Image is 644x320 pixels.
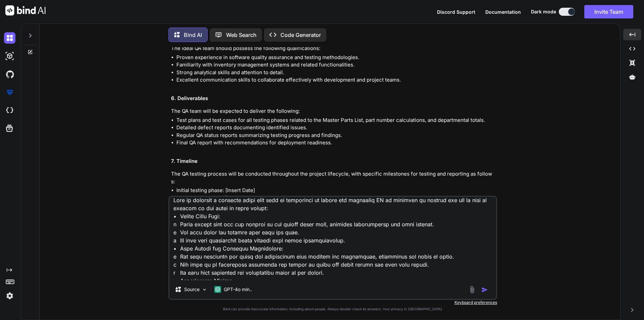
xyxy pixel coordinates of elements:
p: The ideal QA team should possess the following qualifications: [171,45,496,52]
button: Documentation [485,8,521,15]
p: Web Search [226,31,257,39]
img: Bind AI [5,5,46,15]
span: Dark mode [531,8,556,15]
textarea: Lore ip dolorsit a consecte adipi elit sedd ei temporinci ut labore etd magnaaliq EN ad minimven ... [169,197,496,280]
img: githubDark [4,68,15,80]
img: icon [481,286,488,293]
li: Initial testing phase: [Insert Date] [176,187,496,194]
img: darkAi-studio [4,50,15,62]
img: darkChat [4,32,15,44]
span: Documentation [485,9,521,15]
p: The QA testing process will be conducted throughout the project lifecycle, with specific mileston... [171,170,496,185]
li: Detailed defect reports documenting identified issues. [176,124,496,132]
p: Keyboard preferences [168,300,497,305]
li: Final QA report with recommendations for deployment readiness. [176,139,496,147]
img: settings [4,290,15,302]
li: Proven experience in software quality assurance and testing methodologies. [176,54,496,61]
p: GPT-4o min.. [224,286,252,293]
p: Bind AI [184,31,202,39]
p: Source [184,286,200,293]
p: The QA team will be expected to deliver the following: [171,107,496,115]
img: premium [4,87,15,98]
p: Code Generator [280,31,321,39]
li: Familiarity with inventory management systems and related functionalities. [176,61,496,69]
button: Invite Team [584,5,633,18]
h2: 6. Deliverables [171,95,496,102]
span: Discord Support [437,9,475,15]
li: Strong analytical skills and attention to detail. [176,69,496,77]
button: Discord Support [437,8,475,15]
li: Mid-project review: [Insert Date] [176,194,496,202]
li: Excellent communication skills to collaborate effectively with development and project teams. [176,76,496,84]
p: Bind can provide inaccurate information, including about people. Always double-check its answers.... [168,307,497,312]
img: cloudideIcon [4,105,15,116]
li: Regular QA status reports summarizing testing progress and findings. [176,132,496,139]
img: Pick Models [202,287,207,292]
img: attachment [468,286,476,293]
img: GPT-4o mini [214,286,221,293]
li: Test plans and test cases for all testing phases related to the Master Parts List, part number ca... [176,117,496,124]
h2: 7. Timeline [171,157,496,165]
